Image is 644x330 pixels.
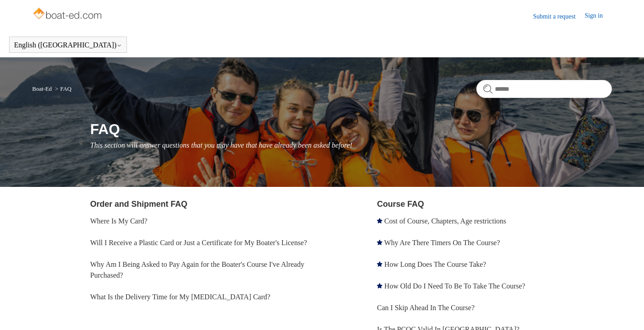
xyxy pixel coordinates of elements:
[32,5,104,23] img: Boat-Ed Help Center home page
[90,260,305,279] a: Why Am I Being Asked to Pay Again for the Boater's Course I've Already Purchased?
[377,200,424,209] a: Course FAQ
[377,218,382,223] svg: Promoted article
[90,140,612,151] p: This section will answer questions that you may have that have already been asked before!
[90,293,271,301] a: What Is the Delivery Time for My [MEDICAL_DATA] Card?
[476,80,612,98] input: Search
[384,282,525,290] a: How Old Do I Need To Be To Take The Course?
[377,261,382,267] svg: Promoted article
[90,118,612,140] h1: FAQ
[32,85,53,92] li: Boat-Ed
[377,240,382,245] svg: Promoted article
[32,85,52,92] a: Boat-Ed
[384,217,506,225] a: Cost of Course, Chapters, Age restrictions
[377,283,382,288] svg: Promoted article
[14,41,122,49] button: English ([GEOGRAPHIC_DATA])
[377,304,475,311] a: Can I Skip Ahead In The Course?
[384,239,500,246] a: Why Are There Timers On The Course?
[90,217,148,225] a: Where Is My Card?
[53,85,71,92] li: FAQ
[90,200,188,209] a: Order and Shipment FAQ
[384,260,486,268] a: How Long Does The Course Take?
[585,11,612,22] a: Sign in
[533,12,585,21] a: Submit a request
[90,239,307,246] a: Will I Receive a Plastic Card or Just a Certificate for My Boater's License?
